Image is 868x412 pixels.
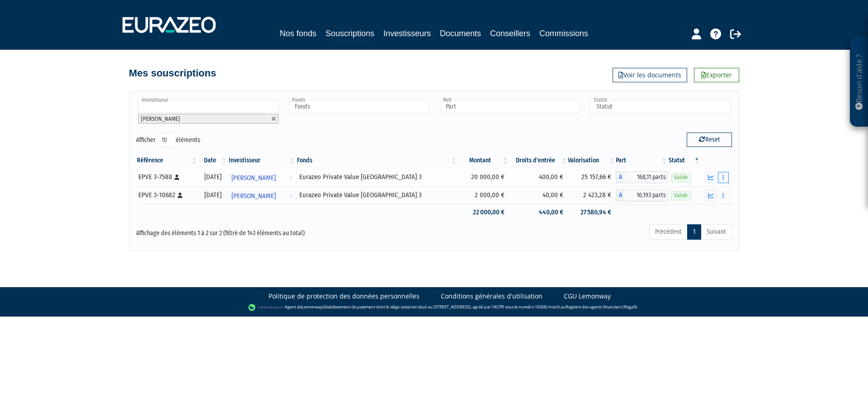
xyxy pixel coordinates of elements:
[616,153,668,168] th: Part: activer pour trier la colonne par ordre croissant
[289,170,292,186] i: Voir l'investisseur
[458,168,509,186] td: 20 000,00 €
[509,153,568,168] th: Droits d'entrée: activer pour trier la colonne par ordre croissant
[441,292,542,301] a: Conditions générales d'utilisation
[129,68,216,79] h4: Mes souscriptions
[539,27,588,40] a: Commissions
[568,204,616,220] td: 27 580,94 €
[625,171,668,183] span: 168,11 parts
[458,153,509,168] th: Montant: activer pour trier la colonne par ordre croissant
[671,173,691,182] span: Valide
[687,133,732,147] button: Reset
[136,223,377,238] div: Affichage des éléments 1 à 2 sur 2 (filtré de 143 éléments au total)
[280,27,316,40] a: Nos fonds
[138,172,195,182] div: EPVE 3-7588
[509,204,568,220] td: 440,00 €
[568,153,616,168] th: Valorisation: activer pour trier la colonne par ordre croissant
[566,304,637,310] a: Registre des agents financiers (Regafi)
[490,27,530,40] a: Conseillers
[616,189,625,201] span: A
[299,172,454,182] div: Eurazeo Private Value [GEOGRAPHIC_DATA] 3
[175,175,179,180] i: [Français] Personne physique
[568,186,616,204] td: 2 423,28 €
[178,193,183,198] i: [Français] Personne physique
[248,303,283,312] img: logo-lemonway.png
[202,172,225,182] div: [DATE]
[694,68,739,82] a: Exporter
[299,190,454,200] div: Eurazeo Private Value [GEOGRAPHIC_DATA] 3
[668,153,701,168] th: Statut : activer pour trier la colonne par ordre d&eacute;croissant
[231,170,276,186] span: [PERSON_NAME]
[136,153,198,168] th: Référence : activer pour trier la colonne par ordre croissant
[156,133,176,148] select: Afficheréléments
[123,17,216,33] img: 1732889491-logotype_eurazeo_blanc_rvb.png
[302,304,323,310] a: Lemonway
[289,188,292,204] i: Voir l'investisseur
[228,153,296,168] th: Investisseur: activer pour trier la colonne par ordre croissant
[509,186,568,204] td: 40,00 €
[198,153,228,168] th: Date: activer pour trier la colonne par ordre croissant
[671,191,691,200] span: Valide
[228,186,296,204] a: [PERSON_NAME]
[202,190,225,200] div: [DATE]
[9,303,859,312] div: - Agent de (établissement de paiement dont le siège social est situé au [STREET_ADDRESS], agréé p...
[616,171,668,183] div: A - Eurazeo Private Value Europe 3
[269,292,420,301] a: Politique de protection des données personnelles
[613,68,687,82] a: Voir les documents
[616,171,625,183] span: A
[568,168,616,186] td: 25 157,66 €
[854,41,864,123] p: Besoin d'aide ?
[509,168,568,186] td: 400,00 €
[625,189,668,201] span: 16,193 parts
[138,190,195,200] div: EPVE 3-10682
[687,224,701,240] a: 1
[141,115,180,122] span: [PERSON_NAME]
[231,188,276,204] span: [PERSON_NAME]
[325,27,374,41] a: Souscriptions
[383,27,431,40] a: Investisseurs
[458,186,509,204] td: 2 000,00 €
[228,168,296,186] a: [PERSON_NAME]
[616,189,668,201] div: A - Eurazeo Private Value Europe 3
[136,133,200,148] label: Afficher éléments
[296,153,458,168] th: Fonds: activer pour trier la colonne par ordre croissant
[458,204,509,220] td: 22 000,00 €
[440,27,481,40] a: Documents
[564,292,611,301] a: CGU Lemonway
